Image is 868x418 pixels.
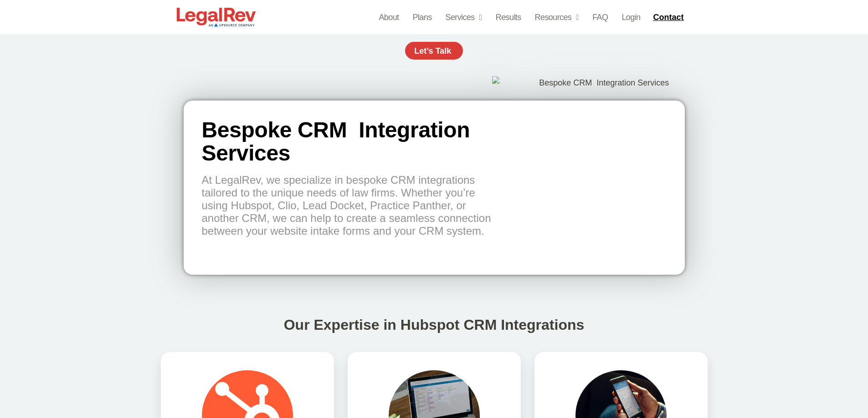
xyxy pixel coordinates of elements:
[592,11,608,24] a: FAQ
[535,11,579,24] a: Resources
[379,11,640,24] nav: Menu
[202,174,493,237] p: At LegalRev, we specialize in bespoke CRM integrations tailored to the unique needs of law firms....
[413,11,432,24] a: Plans
[653,13,683,21] span: Contact
[379,11,399,24] a: About
[492,76,709,288] img: Bespoke CRM Integration Services
[405,42,462,60] a: Let’s Talk
[621,11,640,24] a: Login
[202,119,493,165] h2: Bespoke CRM Integration Services
[446,11,482,24] a: Services
[649,10,689,25] a: Contact
[161,318,708,332] p: Our Expertise in Hubspot CRM Integrations
[496,11,521,24] a: Results
[414,47,451,55] span: Let’s Talk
